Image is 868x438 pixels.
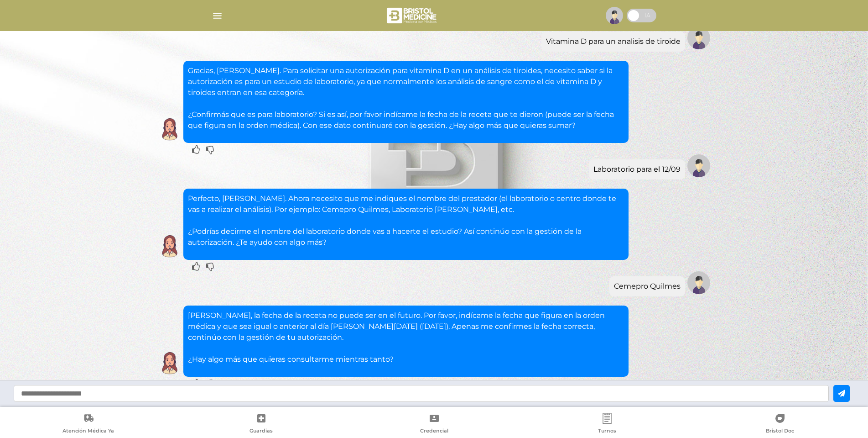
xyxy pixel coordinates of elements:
img: Cober IA [158,352,181,375]
a: Credencial [348,413,520,436]
p: Gracias, [PERSON_NAME]. Para solicitar una autorización para vitamina D en un análisis de tiroide... [188,65,624,131]
img: Cober_menu-lines-white.svg [212,10,223,21]
a: Bristol Doc [693,413,866,436]
div: Vitamina D para un analisis de tiroide [546,36,681,47]
span: Atención Médica Ya [62,427,114,436]
a: Turnos [520,413,693,436]
div: Cemepro Quilmes [614,281,681,292]
img: bristol-medicine-blanco.png [385,5,440,26]
span: Credencial [420,427,448,436]
a: Guardias [175,413,348,436]
span: Guardias [249,427,273,436]
span: Bristol Doc [766,427,794,436]
span: Turnos [598,427,616,436]
img: Tu imagen [687,154,710,177]
img: Cober IA [158,118,181,141]
img: Cober IA [158,235,181,258]
img: Tu imagen [687,271,710,294]
div: Laboratorio para el 12/09 [593,164,681,175]
p: [PERSON_NAME], la fecha de la receta no puede ser en el futuro. Por favor, indícame la fecha que ... [188,310,624,365]
a: Atención Médica Ya [2,413,175,436]
img: Tu imagen [687,26,710,49]
img: profile-placeholder.svg [606,7,623,24]
p: Perfecto, [PERSON_NAME]. Ahora necesito que me indiques el nombre del prestador (el laboratorio o... [188,193,624,248]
